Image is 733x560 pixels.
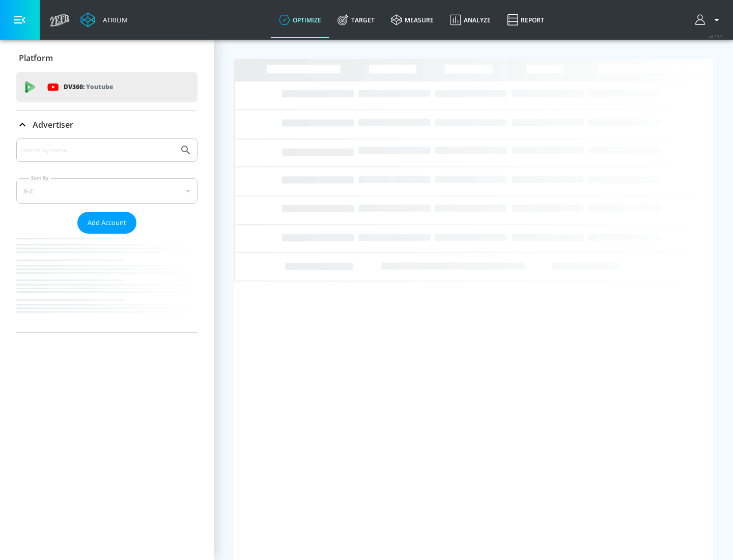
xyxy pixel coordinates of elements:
a: Analyze [442,2,499,38]
label: Sort By [29,175,51,181]
a: Target [329,2,383,38]
span: v 4.33.5 [709,34,723,39]
p: DV360: [64,81,113,93]
p: Youtube [86,81,113,92]
a: measure [383,2,442,38]
div: Platform [16,44,198,72]
p: Advertiser [33,119,73,130]
div: Atrium [99,15,128,24]
a: Report [499,2,552,38]
div: Advertiser [16,110,198,139]
input: Search by name [20,144,175,157]
button: Add Account [77,212,136,234]
a: optimize [271,2,329,38]
a: Atrium [80,12,128,27]
div: A-Z [16,178,198,204]
div: Advertiser [16,138,198,332]
div: DV360: Youtube [16,72,198,102]
nav: list of Advertiser [16,234,198,332]
p: Platform [19,52,53,64]
span: Add Account [88,217,126,229]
